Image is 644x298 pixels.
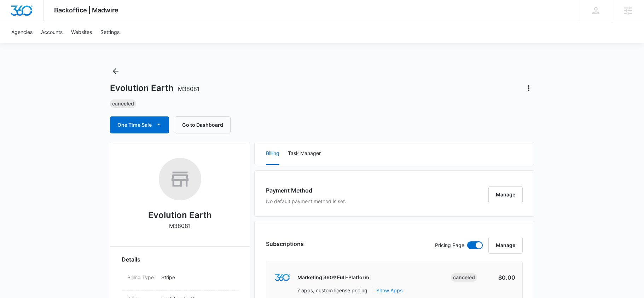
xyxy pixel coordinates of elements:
p: 7 apps, custom license pricing [297,287,367,294]
button: Actions [523,82,534,94]
span: M38081 [178,85,199,92]
button: Show Apps [376,287,402,294]
button: Billing [266,142,279,165]
a: Settings [96,21,124,43]
span: Details [122,255,140,264]
button: Back [110,65,121,77]
h3: Subscriptions [266,240,304,248]
div: Billing TypeStripe [122,269,238,291]
span: Backoffice | Madwire [54,6,118,14]
a: Accounts [37,21,67,43]
p: Pricing Page [435,241,464,249]
p: M38081 [169,222,191,230]
button: Go to Dashboard [175,116,231,133]
dt: Billing Type [127,274,156,281]
h3: Payment Method [266,186,346,195]
h1: Evolution Earth [110,83,199,93]
button: Manage [488,237,523,254]
p: No default payment method is set. [266,197,346,205]
h2: Evolution Earth [148,209,212,222]
button: One Time Sale [110,116,169,133]
p: $0.00 [482,273,515,282]
a: Agencies [7,21,37,43]
img: marketing360Logo [275,274,290,281]
button: Task Manager [288,142,321,165]
div: Canceled [451,273,477,282]
button: Manage [488,186,523,203]
p: Marketing 360® Full-Platform [297,274,369,281]
a: Websites [67,21,96,43]
p: Stripe [161,274,233,281]
div: Canceled [110,99,136,108]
